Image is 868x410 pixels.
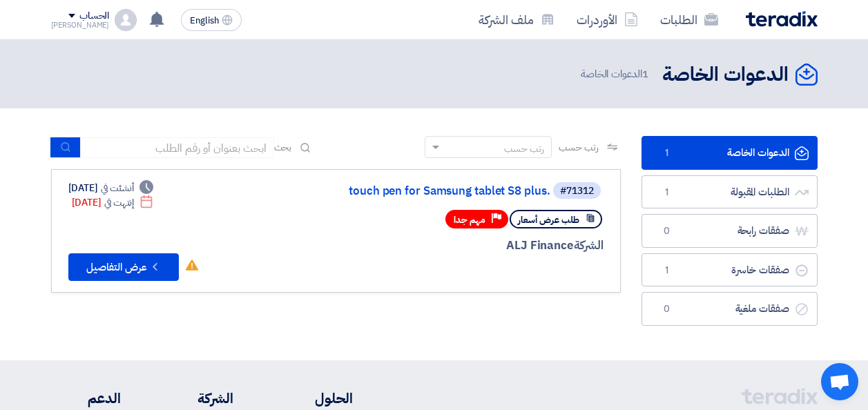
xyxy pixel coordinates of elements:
div: الحساب [79,10,109,22]
a: الدعوات الخاصة1 [642,136,818,170]
span: 0 [659,302,675,316]
div: [DATE] [72,195,154,210]
a: الطلبات [649,3,729,36]
img: Teradix logo [746,11,818,27]
span: 1 [642,66,648,81]
a: touch pen for Samsung tablet S8 plus. [274,185,550,197]
li: الحلول [275,388,353,409]
li: الدعم [51,388,121,409]
span: 0 [659,224,675,238]
a: صفقات ملغية0 [642,292,818,326]
div: [PERSON_NAME] [51,21,110,29]
a: صفقات خاسرة1 [642,253,818,287]
span: مهم جدا [454,213,485,226]
span: رتب حسب [559,140,598,155]
a: صفقات رابحة0 [642,214,818,248]
div: #71312 [560,186,594,196]
span: الشركة [574,237,604,254]
input: ابحث بعنوان أو رقم الطلب [81,137,274,158]
li: الشركة [162,388,233,409]
button: عرض التفاصيل [68,253,179,281]
span: 1 [659,146,675,160]
div: Open chat [821,363,858,400]
span: 1 [659,264,675,277]
a: ملف الشركة [467,3,566,36]
img: profile_test.png [115,9,137,31]
a: الأوردرات [566,3,649,36]
div: ALJ Finance [271,237,604,255]
span: إنتهت في [104,195,134,210]
span: طلب عرض أسعار [518,213,579,226]
span: أنشئت في [101,181,134,195]
h2: الدعوات الخاصة [662,61,789,88]
span: 1 [659,186,675,199]
span: بحث [274,140,292,155]
div: [DATE] [68,181,154,195]
span: English [190,16,219,26]
a: الطلبات المقبولة1 [642,175,818,209]
span: الدعوات الخاصة [581,66,651,82]
button: English [181,9,242,31]
div: رتب حسب [504,141,544,156]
